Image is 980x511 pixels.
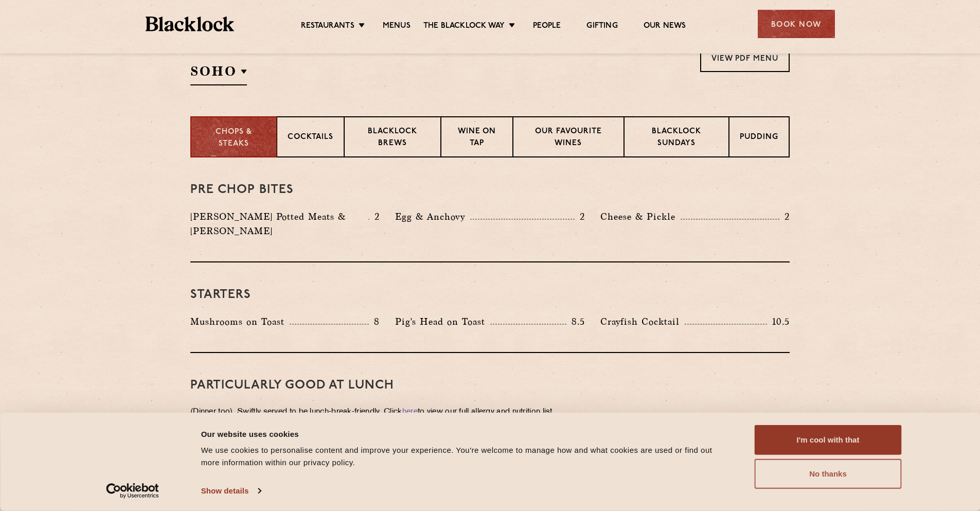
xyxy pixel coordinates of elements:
p: 2 [779,210,790,223]
p: Wine on Tap [452,126,502,150]
a: Gifting [586,21,617,32]
p: Blacklock Sundays [635,126,718,150]
p: Cocktails [288,132,333,145]
img: BL_Textured_Logo-footer-cropped.svg [146,16,235,31]
p: 8 [369,315,380,328]
p: Cheese & Pickle [600,209,681,224]
a: People [533,21,561,32]
button: No thanks [755,459,902,489]
div: We use cookies to personalise content and improve your experience. You're welcome to manage how a... [201,444,732,469]
p: Egg & Anchovy [395,209,470,224]
a: Our News [644,21,686,32]
button: I'm cool with that [755,425,902,455]
p: 2 [369,210,380,223]
a: Restaurants [301,21,354,32]
h3: PARTICULARLY GOOD AT LUNCH [190,379,790,392]
p: Chops & Steaks [202,127,266,150]
h2: SOHO [190,62,247,85]
p: 2 [575,210,585,223]
p: Pig's Head on Toast [395,314,490,329]
a: Show details [201,483,261,499]
a: View PDF Menu [700,44,790,72]
a: Menus [383,21,411,32]
p: Blacklock Brews [355,126,430,150]
p: 8.5 [566,315,585,328]
a: Usercentrics Cookiebot - opens in a new window [87,483,177,499]
h3: Pre Chop Bites [190,183,790,197]
p: Crayfish Cocktail [600,314,685,329]
p: 10.5 [767,315,790,328]
div: Our website uses cookies [201,428,732,440]
a: The Blacklock Way [423,21,505,32]
p: (Dinner too). Swiftly served to be lunch-break-friendly. Click to view our full allergy and nutri... [190,405,790,419]
p: Pudding [740,132,778,145]
a: here [402,408,418,416]
h3: Starters [190,288,790,302]
div: Book Now [758,10,835,38]
p: Mushrooms on Toast [190,314,290,329]
p: [PERSON_NAME] Potted Meats & [PERSON_NAME] [190,209,368,238]
p: Our favourite wines [524,126,613,150]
